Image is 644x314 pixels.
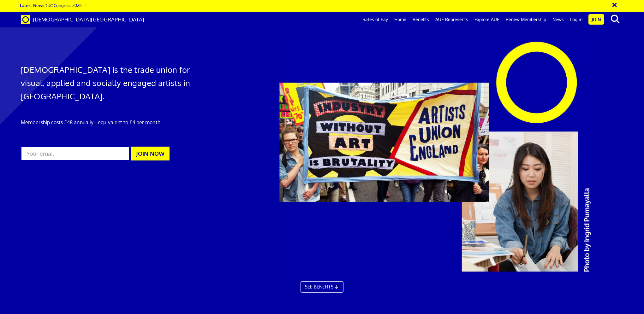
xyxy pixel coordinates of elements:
a: SEE BENEFITS [301,286,343,297]
h1: [DEMOGRAPHIC_DATA] is the trade union for visual, applied and socially engaged artists in [GEOGRA... [21,63,215,103]
a: Home [391,12,409,27]
p: Membership costs £48 annually – equivalent to £4 per month. [21,119,215,126]
a: News [549,12,567,27]
a: AUE Represents [432,12,471,27]
input: Your email [21,146,129,161]
a: Log in [567,12,586,27]
button: JOIN NOW [131,147,170,160]
a: Rates of Pay [359,12,391,27]
span: [DEMOGRAPHIC_DATA][GEOGRAPHIC_DATA] [33,16,144,23]
a: Join [588,14,604,25]
a: Brand [DEMOGRAPHIC_DATA][GEOGRAPHIC_DATA] [16,12,149,27]
a: Benefits [409,12,432,27]
a: Latest News:TUC Congress 2025 → [20,3,87,8]
strong: Latest News: [20,3,45,8]
button: search [605,13,625,26]
a: Explore AUE [471,12,503,27]
a: Renew Membership [503,12,549,27]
